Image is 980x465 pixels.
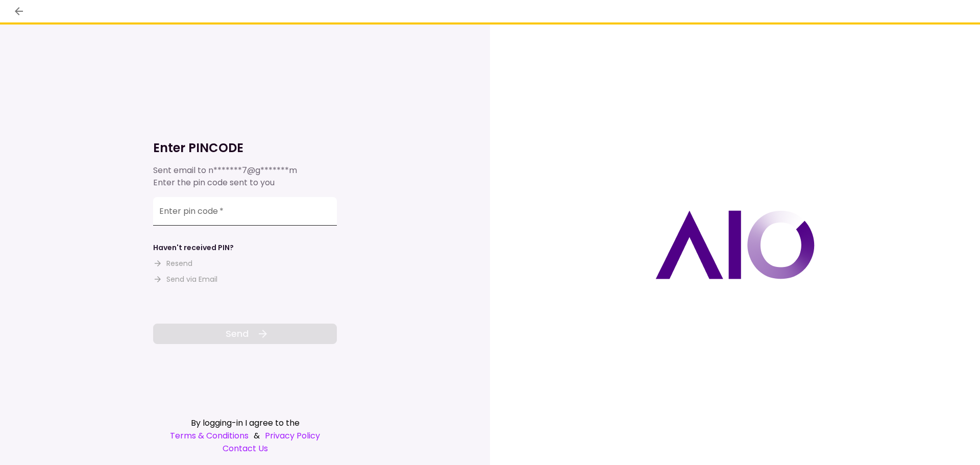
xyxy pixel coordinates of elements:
h1: Enter PINCODE [153,140,337,156]
a: Terms & Conditions [170,429,249,442]
a: Contact Us [153,442,337,455]
a: Privacy Policy [265,429,320,442]
span: Send [226,327,249,340]
div: Sent email to Enter the pin code sent to you [153,164,337,189]
button: Resend [153,258,192,269]
button: back [10,3,28,20]
div: Haven't received PIN? [153,242,234,253]
button: Send via Email [153,274,217,285]
img: AIO logo [655,210,815,279]
div: & [153,429,337,442]
button: Send [153,324,337,344]
div: By logging-in I agree to the [153,417,337,429]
